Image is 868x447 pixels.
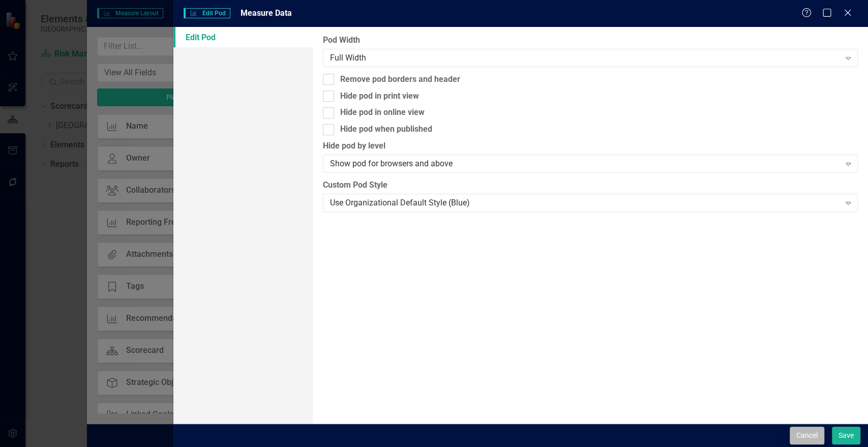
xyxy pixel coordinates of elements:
[241,8,292,18] span: Measure Data
[330,52,840,64] div: Full Width
[340,74,460,85] div: Remove pod borders and header
[832,427,860,444] button: Save
[330,197,840,208] div: Use Organizational Default Style (Blue)
[323,180,858,191] label: Custom Pod Style
[340,124,432,135] div: Hide pod when published
[323,140,858,152] label: Hide pod by level
[184,8,230,18] span: Edit Pod
[790,427,824,444] button: Cancel
[330,158,840,170] div: Show pod for browsers and above
[340,107,425,118] div: Hide pod in online view
[340,91,419,102] div: Hide pod in print view
[323,35,858,46] label: Pod Width
[173,27,312,47] a: Edit Pod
